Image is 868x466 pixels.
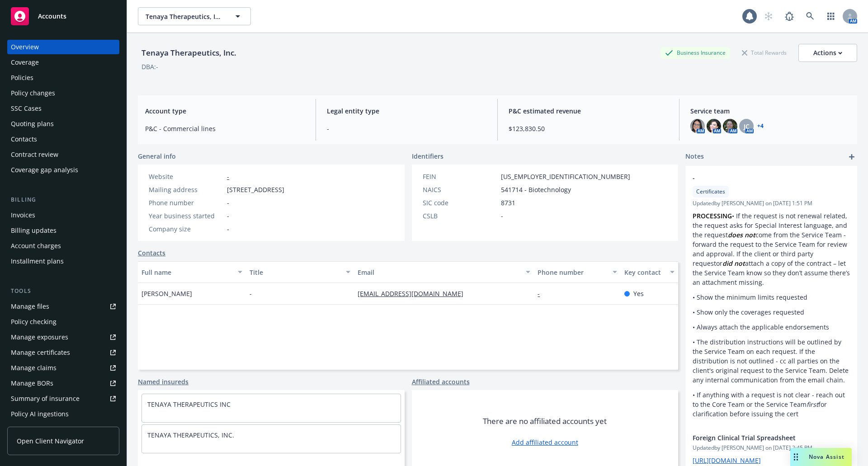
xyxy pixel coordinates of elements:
span: Legal entity type [327,106,486,116]
div: Email [358,268,520,277]
span: General info [138,151,176,161]
div: Mailing address [149,185,223,194]
span: Accounts [38,13,66,20]
p: • If the request is not renewal related, the request asks for Special Interest language, and the ... [693,211,850,287]
button: Nova Assist [790,448,852,466]
span: [STREET_ADDRESS] [227,185,284,194]
a: Summary of insurance [7,391,119,406]
a: Manage BORs [7,376,119,391]
span: 541714 - Biotechnology [501,185,571,194]
a: Policy changes [7,86,119,100]
a: [EMAIL_ADDRESS][DOMAIN_NAME] [358,289,471,298]
div: Policies [11,71,33,85]
span: Certificates [696,188,725,196]
span: There are no affiliated accounts yet [483,416,607,427]
div: Invoices [11,208,35,222]
div: Website [149,172,223,181]
a: Policy checking [7,315,119,329]
div: Title [250,268,340,277]
span: - [227,224,229,234]
a: Manage exposures [7,330,119,344]
strong: PROCESSING [693,212,732,220]
a: Affiliated accounts [412,377,470,386]
span: Updated by [PERSON_NAME] on [DATE] 1:51 PM [693,199,850,207]
a: Contacts [138,248,165,258]
div: DBA: - [142,62,158,71]
a: +4 [757,123,764,129]
a: Coverage gap analysis [7,163,119,177]
a: Add affiliated account [512,438,578,447]
button: Email [354,261,534,283]
div: NAICS [423,185,497,194]
div: Total Rewards [737,47,791,58]
span: - [501,211,503,221]
p: • Show the minimum limits requested [693,292,850,302]
div: Tools [7,287,119,296]
a: - [538,289,547,298]
a: Installment plans [7,254,119,268]
a: - [227,172,229,181]
a: Manage certificates [7,345,119,360]
button: Actions [798,44,857,62]
span: JC [744,122,750,131]
div: Manage claims [11,361,57,375]
a: Search [801,7,819,25]
em: first [807,400,818,409]
span: Service team [690,106,850,116]
span: - [250,289,252,298]
div: Quoting plans [11,117,54,131]
span: P&C - Commercial lines [145,124,305,133]
div: Coverage [11,55,39,70]
a: add [846,151,857,162]
span: - [227,211,229,221]
a: Manage files [7,299,119,314]
div: Phone number [538,268,607,277]
button: Phone number [534,261,620,283]
a: Account charges [7,239,119,253]
button: Full name [138,261,246,283]
div: Billing updates [11,223,57,238]
a: Contract review [7,147,119,162]
p: • The distribution instructions will be outlined by the Service Team on each request. If the dist... [693,337,850,385]
div: Company size [149,224,223,234]
span: - [693,173,826,183]
div: Summary of insurance [11,391,80,406]
span: 8731 [501,198,515,207]
div: Contacts [11,132,37,146]
div: Account charges [11,239,61,253]
img: photo [690,119,705,133]
div: Phone number [149,198,223,207]
span: - [227,198,229,207]
a: Quoting plans [7,117,119,131]
button: Title [246,261,354,283]
div: Drag to move [790,448,802,466]
a: Accounts [7,4,119,29]
div: Billing [7,195,119,204]
div: Key contact [624,268,665,277]
a: TENAYA THERAPEUTICS INC [147,400,231,409]
div: Tenaya Therapeutics, Inc. [138,47,240,59]
img: photo [723,119,737,133]
div: SSC Cases [11,101,42,116]
a: Policy AI ingestions [7,407,119,421]
a: Switch app [822,7,840,25]
span: - [327,124,486,133]
div: Policy changes [11,86,55,100]
span: Foreign Clinical Trial Spreadsheet [693,433,826,442]
em: did not [722,259,745,268]
span: [US_EMPLOYER_IDENTIFICATION_NUMBER] [501,172,630,181]
button: Key contact [621,261,678,283]
span: Nova Assist [809,453,844,461]
em: does not [728,231,755,239]
a: Named insureds [138,377,189,386]
span: Account type [145,106,305,116]
span: Yes [633,289,644,298]
div: -CertificatesUpdatedby [PERSON_NAME] on [DATE] 1:51 PMPROCESSING• If the request is not renewal r... [685,166,857,426]
p: • Always attach the applicable endorsements [693,322,850,332]
div: Policy AI ingestions [11,407,69,421]
div: Coverage gap analysis [11,163,78,177]
div: Year business started [149,211,223,221]
div: Manage BORs [11,376,53,391]
span: P&C estimated revenue [509,106,668,116]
